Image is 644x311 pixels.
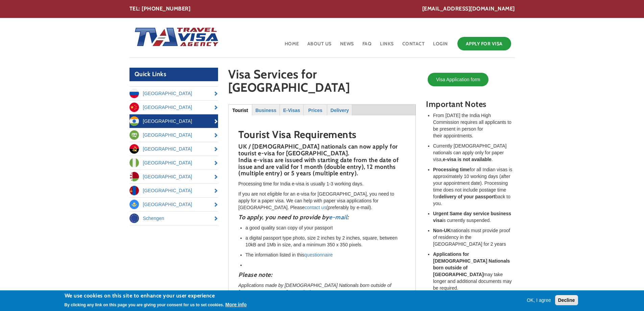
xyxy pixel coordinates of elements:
[65,292,247,299] h2: We use cookies on this site to enhance your user experience
[245,235,406,248] li: a digital passport type photo, size 2 inches by 2 inches, square, between 10kB and 1Mb in size, a...
[443,157,492,162] strong: e-visa is not available
[238,271,272,279] strong: Please note:
[280,105,303,115] a: E-Visas
[379,35,395,57] a: Links
[232,108,248,113] strong: Tourist
[129,21,219,54] img: Home
[304,105,327,115] a: Prices
[129,101,218,114] a: [GEOGRAPHIC_DATA]
[433,166,515,207] li: for all Indian visas is approximately 10 working days (after your appointment date). Processing t...
[433,210,515,224] li: is currently suspended.
[129,212,218,225] a: Schengen
[225,301,247,308] button: More info
[433,251,515,291] li: may take longer and additional documents may be required.
[433,228,451,233] strong: Non-UK
[433,142,515,163] li: Currently [DEMOGRAPHIC_DATA] nationals can apply only for paper visa, .
[228,68,416,97] h1: Visa Services for [GEOGRAPHIC_DATA]
[524,297,554,304] button: OK, I agree
[129,87,218,100] a: [GEOGRAPHIC_DATA]
[305,205,326,210] a: contact us
[428,73,488,86] a: Visa Application form
[129,142,218,156] a: [GEOGRAPHIC_DATA]
[422,5,515,13] a: [EMAIL_ADDRESS][DOMAIN_NAME]
[331,108,349,113] strong: Delivery
[307,35,332,57] a: About Us
[433,167,470,172] strong: Processing time
[129,170,218,183] a: [GEOGRAPHIC_DATA]
[129,184,218,197] a: [GEOGRAPHIC_DATA]
[457,37,511,50] a: Apply for Visa
[253,105,279,115] a: Business
[426,100,515,109] h3: Important Notes
[433,211,511,223] strong: Urgent Same day service business visa
[129,5,515,13] div: TEL: [PHONE_NUMBER]
[238,283,391,295] em: Applications made by [DEMOGRAPHIC_DATA] Nationals born outside of [GEOGRAPHIC_DATA] may take longer.
[339,35,355,57] a: News
[238,143,406,177] h4: UK / [DEMOGRAPHIC_DATA] nationals can now apply for tourist e-visa for [GEOGRAPHIC_DATA]. India e...
[433,227,515,247] li: nationals must provide proof of residency in the [GEOGRAPHIC_DATA] for 2 years
[304,252,333,258] a: questionnaire
[238,191,406,211] p: If you are not eligible for an e-visa for [GEOGRAPHIC_DATA], you need to apply for a paper visa. ...
[438,194,495,199] strong: delivery of your passport
[229,105,252,115] a: Tourist
[255,108,276,113] strong: Business
[402,35,426,57] a: Contact
[308,108,323,113] strong: Prices
[284,35,300,57] a: Home
[433,112,515,139] li: From [DATE] the India High Commission requires all applicants to be present in person for their a...
[245,224,406,231] li: a good quality scan copy of your passport
[129,114,218,128] a: [GEOGRAPHIC_DATA]
[129,198,218,211] a: [GEOGRAPHIC_DATA]
[362,35,373,57] a: FAQ
[433,251,510,277] strong: Applications for [DEMOGRAPHIC_DATA] Nationals born outside of [GEOGRAPHIC_DATA]
[555,295,578,305] button: Decline
[329,214,347,221] a: e-mail
[238,129,406,140] h2: Tourist Visa Requirements
[238,214,349,221] strong: To apply, you need to provide by :
[238,180,406,187] p: Processing time for India e-visa is usually 1-3 working days.
[129,128,218,142] a: [GEOGRAPHIC_DATA]
[245,251,406,258] li: The information listed in this
[65,303,224,307] p: By clicking any link on this page you are giving your consent for us to set cookies.
[432,35,449,57] a: Login
[129,156,218,170] a: [GEOGRAPHIC_DATA]
[328,105,352,115] a: Delivery
[283,108,300,113] strong: E-Visas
